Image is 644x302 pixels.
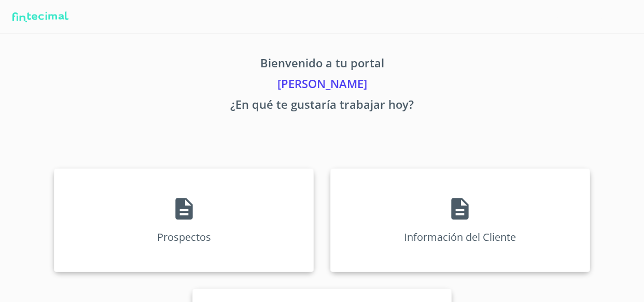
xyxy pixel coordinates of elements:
p: ¿En qué te gustaría trabajar hoy? [12,96,632,117]
p: Bienvenido a tu portal [12,54,632,75]
p: [PERSON_NAME] [12,75,632,96]
span: [PERSON_NAME] [527,8,619,25]
p: Prospectos [157,230,211,244]
button: account of current user [527,8,632,25]
p: Información del Cliente [404,230,516,244]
